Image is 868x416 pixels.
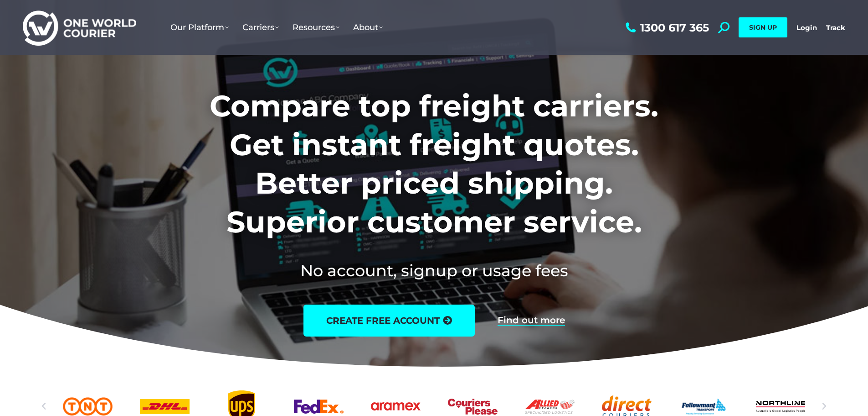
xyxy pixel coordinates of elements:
h1: Compare top freight carriers. Get instant freight quotes. Better priced shipping. Superior custom... [149,87,719,241]
h2: No account, signup or usage fees [149,259,719,282]
span: Carriers [242,22,279,32]
a: Find out more [498,316,565,326]
span: SIGN UP [749,23,777,32]
a: 1300 617 365 [623,22,709,33]
img: One World Courier [23,9,136,46]
a: SIGN UP [739,17,787,37]
span: Resources [293,22,339,32]
span: About [353,22,383,32]
a: Our Platform [164,13,236,42]
a: Login [796,23,817,32]
a: Carriers [236,13,286,42]
a: Resources [286,13,346,42]
a: About [346,13,390,42]
a: create free account [303,305,475,337]
span: Our Platform [170,22,229,32]
a: Track [826,23,845,32]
